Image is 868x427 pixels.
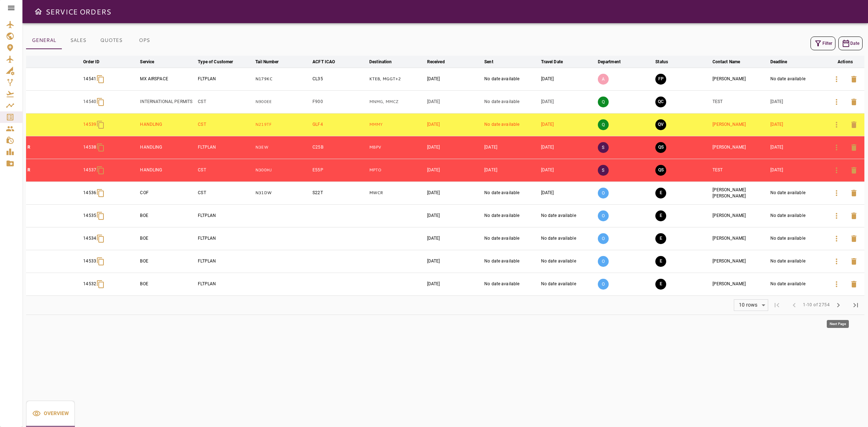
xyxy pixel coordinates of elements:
button: QUOTES [94,32,128,49]
td: No date available [540,227,596,250]
p: Q [598,119,609,130]
div: Department [598,57,621,66]
button: Details [828,253,845,270]
td: [DATE] [540,68,596,90]
td: S22T [311,182,368,204]
p: N3EW [255,144,310,150]
button: QUOTE VALIDATED [655,119,666,130]
span: Tail Number [255,57,288,66]
td: CST [196,90,254,113]
span: Contact Name [712,57,750,66]
p: O [598,256,609,267]
td: HANDLING [139,113,196,136]
td: [DATE] [426,182,483,204]
td: [PERSON_NAME] [711,273,769,295]
div: 10 rows [737,302,759,308]
span: Order ID [83,57,109,66]
button: Filter [810,37,835,50]
span: Destination [369,57,401,66]
p: 14536 [83,190,96,196]
span: Sent [484,57,503,66]
button: EXECUTION [655,188,666,198]
span: Previous Page [786,296,803,314]
td: [PERSON_NAME] [711,227,769,250]
p: R [27,144,80,150]
p: 14535 [83,213,96,219]
span: 1-10 of 2754 [803,302,830,309]
p: 14540 [83,99,96,105]
button: SALES [62,32,94,49]
td: [PERSON_NAME] [711,204,769,227]
td: [PERSON_NAME] [711,113,769,136]
p: 14537 [83,167,96,173]
p: MBPV [369,144,424,150]
td: [DATE] [769,136,826,159]
div: Type of Customer [198,57,233,66]
button: Details [828,207,845,225]
td: No date available [483,273,539,295]
td: No date available [483,250,539,273]
div: Status [655,57,668,66]
td: C25B [311,136,368,159]
button: EXECUTION [655,279,666,290]
td: [DATE] [426,250,483,273]
td: FLTPLAN [196,227,254,250]
div: basic tabs example [26,32,161,49]
p: R [27,167,80,173]
td: No date available [540,273,596,295]
button: Details [828,116,845,133]
div: Sent [484,57,493,66]
div: ACFT ICAO [312,57,335,66]
button: QUOTE SENT [655,142,666,153]
button: Delete [845,93,863,111]
button: Delete [845,162,863,179]
button: Details [828,230,845,247]
td: [DATE] [769,90,826,113]
div: Deadline [770,57,787,66]
p: MMMY [369,121,424,128]
td: GLF4 [311,113,368,136]
td: TEST [711,159,769,182]
td: MX AIRSPACE [139,68,196,90]
button: Delete [845,207,863,225]
td: [DATE] [540,113,596,136]
td: [DATE] [426,204,483,227]
button: QUOTE CREATED [655,97,666,107]
button: Delete [845,184,863,202]
button: OPS [128,32,161,49]
p: O [598,188,609,198]
button: EXECUTION [655,256,666,267]
td: No date available [483,227,539,250]
p: N300HJ [255,167,310,173]
button: Details [828,93,845,111]
p: N900EE [255,99,310,105]
td: [PERSON_NAME] [PERSON_NAME] [711,182,769,204]
p: 14532 [83,281,96,287]
td: INTERNATIONAL PERMITS [139,90,196,113]
p: 14541 [83,76,96,82]
h6: SERVICE ORDERS [46,6,111,17]
td: CL35 [311,68,368,90]
button: FINAL PREPARATION [655,74,666,85]
button: EXECUTION [655,233,666,244]
td: [DATE] [540,159,596,182]
td: [PERSON_NAME] [711,250,769,273]
td: CST [196,159,254,182]
p: 14539 [83,121,96,128]
div: Contact Name [712,57,740,66]
span: ACFT ICAO [312,57,344,66]
p: O [598,210,609,221]
td: CST [196,182,254,204]
p: MPTO [369,167,424,173]
span: Received [427,57,454,66]
p: N219TF [255,121,310,128]
p: S [598,165,609,176]
p: 14534 [83,235,96,242]
td: No date available [769,250,826,273]
button: Delete [845,253,863,270]
td: [DATE] [426,159,483,182]
td: No date available [769,68,826,90]
td: [DATE] [769,159,826,182]
div: Travel Date [541,57,563,66]
td: FLTPLAN [196,136,254,159]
